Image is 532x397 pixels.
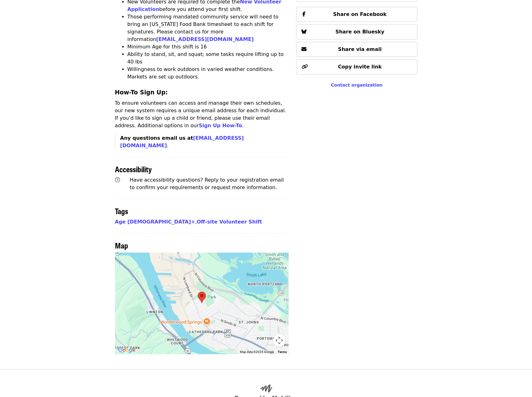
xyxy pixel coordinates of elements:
span: Share via email [338,46,382,52]
a: Age [DEMOGRAPHIC_DATA]+ [115,219,195,225]
button: Share via email [296,42,417,57]
strong: Any questions email us at [120,135,244,148]
span: Accessibility [115,163,152,174]
span: , [115,219,197,225]
span: Copy invite link [338,64,382,70]
a: Contact organization [331,83,382,88]
button: Share on Bluesky [296,24,417,39]
i: question-circle icon [115,177,120,183]
li: Willingness to work outdoors in varied weather conditions. Markets are set up outdoors. [127,66,289,81]
a: Off-site Volunteer Shift [197,219,262,225]
a: Sign Up How-To [199,123,242,128]
span: Map data ©2025 Google [240,350,274,354]
button: Copy invite link [296,59,417,74]
li: Minimum Age for this shift is 16 [127,43,289,51]
a: Terms (opens in new tab) [278,350,287,354]
a: Open this area in Google Maps (opens a new window) [117,346,137,354]
p: To ensure volunteers can access and manage their own schedules, our new system requires a unique ... [115,99,289,129]
li: Those performing mandated community service will need to bring an [US_STATE] Food Bank timesheet ... [127,13,289,43]
button: Map camera controls [273,334,286,347]
p: . [120,134,289,149]
a: [EMAIL_ADDRESS][DOMAIN_NAME] [156,36,254,42]
strong: How-To Sign Up: [115,89,168,96]
span: Have accessibility questions? Reply to your registration email to confirm your requirements or re... [130,177,284,190]
button: Share on Facebook [296,7,417,22]
span: Tags [115,205,128,216]
span: Share on Bluesky [336,29,385,35]
span: Share on Facebook [333,11,386,17]
li: Ability to stand, sit, and squat; some tasks require lifting up to 40 lbs [127,51,289,66]
img: Google [117,346,137,354]
span: Map [115,240,128,251]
